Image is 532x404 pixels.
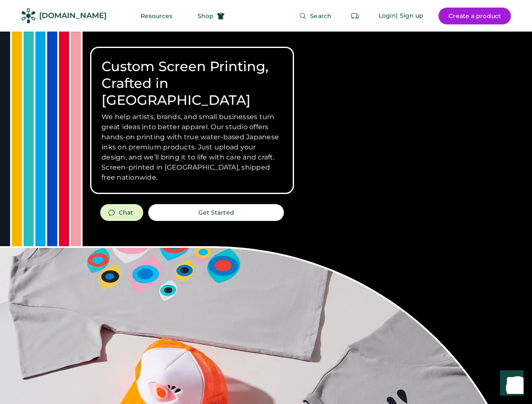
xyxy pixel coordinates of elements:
button: Get Started [148,204,284,221]
button: Retrieve an order [347,8,364,24]
span: Search [310,13,331,19]
h3: We help artists, brands, and small businesses turn great ideas into better apparel. Our studio of... [102,112,283,183]
div: Login [379,12,396,20]
button: Chat [100,204,143,221]
iframe: Front Chat [492,366,528,402]
button: Create a product [438,8,511,24]
span: Shop [198,13,214,19]
div: [DOMAIN_NAME] [39,11,107,21]
h1: Custom Screen Printing, Crafted in [GEOGRAPHIC_DATA] [102,58,283,109]
button: Search [289,8,342,24]
img: Rendered Logo - Screens [21,8,36,23]
button: Shop [187,8,235,24]
button: Resources [131,8,182,24]
div: | Sign up [396,12,423,20]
